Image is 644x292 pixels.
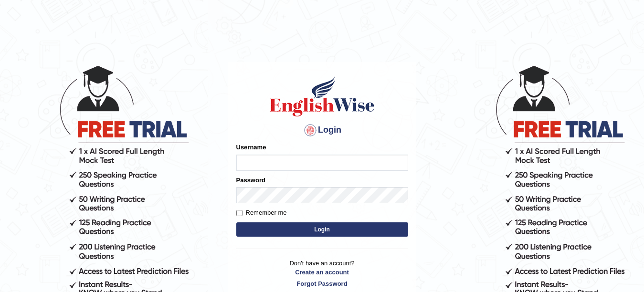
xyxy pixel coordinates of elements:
label: Remember me [236,208,287,218]
img: Logo of English Wise sign in for intelligent practice with AI [268,75,377,118]
input: Remember me [236,210,243,216]
a: Forgot Password [236,279,408,288]
a: Create an account [236,268,408,277]
h4: Login [236,123,408,138]
label: Password [236,176,265,185]
label: Username [236,143,266,152]
button: Login [236,222,408,237]
p: Don't have an account? [236,259,408,288]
